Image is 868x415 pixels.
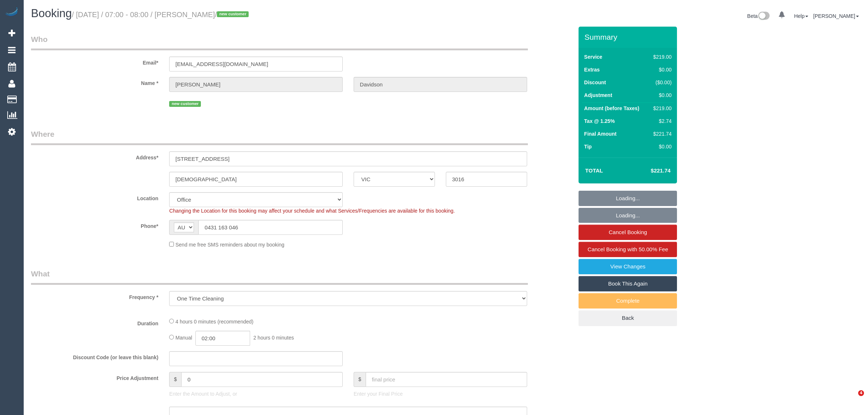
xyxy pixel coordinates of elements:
h4: $221.74 [629,168,670,174]
label: Service [584,53,602,61]
span: $ [169,372,181,387]
a: View Changes [579,259,677,274]
a: [PERSON_NAME] [813,13,859,19]
p: Enter your Final Price [354,390,527,397]
div: $219.00 [650,53,672,61]
label: Tip [584,143,592,150]
span: $ [354,372,366,387]
input: Last Name* [354,77,527,92]
a: Cancel Booking [579,225,677,240]
input: Post Code* [446,172,527,187]
input: Phone* [198,220,343,235]
label: Adjustment [584,92,612,99]
div: $2.74 [650,117,672,125]
span: 4 [858,390,864,396]
label: Phone* [26,220,164,230]
span: Changing the Location for this booking may affect your schedule and what Services/Frequencies are... [169,208,455,214]
input: First Name* [169,77,343,92]
a: Book This Again [579,276,677,291]
img: New interface [758,12,770,21]
span: Cancel Booking with 50.00% Fee [588,246,668,252]
label: Frequency * [26,291,164,301]
span: 4 hours 0 minutes (recommended) [175,319,253,325]
input: final price [366,372,527,387]
div: $0.00 [650,92,672,99]
div: $0.00 [650,143,672,150]
legend: Where [31,129,528,145]
span: Booking [31,7,72,20]
label: Amount (before Taxes) [584,105,639,112]
div: $221.74 [650,130,672,137]
legend: Who [31,34,528,50]
label: Location [26,192,164,202]
label: Address* [26,151,164,161]
input: Email* [169,57,343,71]
label: Email* [26,57,164,66]
a: Beta [747,13,770,19]
label: Extras [584,66,600,73]
label: Duration [26,317,164,327]
h3: Summary [584,33,673,41]
div: $219.00 [650,105,672,112]
span: 2 hours 0 minutes [253,335,294,341]
span: / [215,11,251,19]
a: Help [794,13,808,19]
span: new customer [217,11,249,17]
label: Discount Code (or leave this blank) [26,351,164,361]
label: Final Amount [584,130,616,137]
img: Automaid Logo [4,7,19,18]
span: Send me free SMS reminders about my booking [175,242,284,248]
iframe: Intercom live chat [843,390,861,408]
small: / [DATE] / 07:00 - 08:00 / [PERSON_NAME] [72,11,251,19]
a: Cancel Booking with 50.00% Fee [579,242,677,257]
label: Price Adjustment [26,372,164,382]
div: $0.00 [650,66,672,73]
span: Manual [175,335,192,341]
span: new customer [169,101,201,107]
strong: Total [585,167,603,174]
p: Enter the Amount to Adjust, or [169,390,343,397]
div: ($0.00) [650,79,672,86]
label: Tax @ 1.25% [584,117,615,125]
input: Suburb* [169,172,343,187]
label: Discount [584,79,606,86]
a: Back [579,310,677,326]
legend: What [31,268,528,285]
label: Name * [26,77,164,87]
